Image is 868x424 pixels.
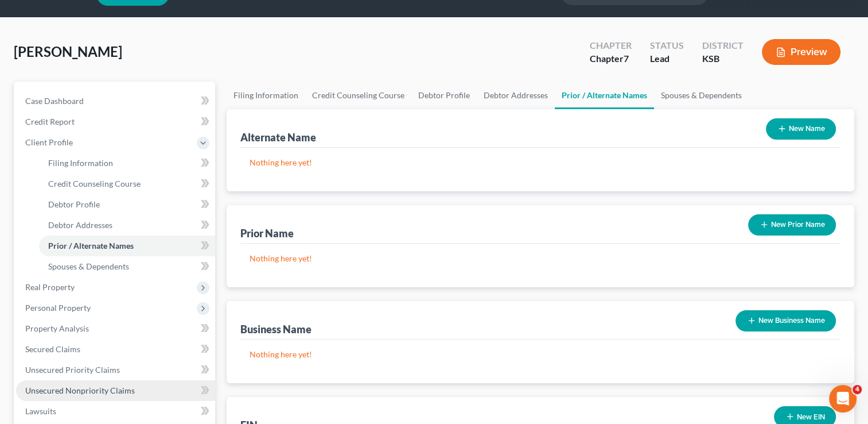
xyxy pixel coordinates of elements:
[25,386,135,395] span: Unsecured Nonpriority Claims
[39,236,215,256] a: Prior / Alternate Names
[25,365,120,375] span: Unsecured Priority Claims
[16,91,215,111] a: Case Dashboard
[735,310,836,332] button: New Business Name
[766,118,836,140] button: New Name
[305,82,411,109] a: Credit Counseling Course
[477,82,555,109] a: Debtor Addresses
[411,82,477,109] a: Debtor Profile
[48,261,129,271] span: Spouses & Dependents
[853,385,862,394] span: 4
[25,282,75,292] span: Real Property
[702,52,744,65] div: KSB
[39,194,215,215] a: Debtor Profile
[48,199,100,209] span: Debtor Profile
[240,130,316,144] div: Alternate Name
[48,241,134,250] span: Prior / Alternate Names
[25,96,84,106] span: Case Dashboard
[762,39,840,65] button: Preview
[16,360,215,380] a: Unsecured Priority Claims
[748,214,836,236] button: New Prior Name
[39,215,215,236] a: Debtor Addresses
[39,256,215,277] a: Spouses & Dependents
[16,339,215,360] a: Secured Claims
[16,111,215,132] a: Credit Report
[240,226,294,240] div: Prior Name
[16,401,215,422] a: Lawsuits
[250,253,831,264] p: Nothing here yet!
[25,303,91,313] span: Personal Property
[25,137,73,147] span: Client Profile
[624,53,629,64] span: 7
[25,344,80,354] span: Secured Claims
[25,117,75,126] span: Credit Report
[590,52,632,65] div: Chapter
[227,82,305,109] a: Filing Information
[48,158,113,168] span: Filing Information
[25,406,56,416] span: Lawsuits
[16,318,215,339] a: Property Analysis
[240,322,312,336] div: Business Name
[48,220,112,230] span: Debtor Addresses
[25,323,89,333] span: Property Analysis
[555,82,654,109] a: Prior / Alternate Names
[16,380,215,401] a: Unsecured Nonpriority Claims
[39,153,215,174] a: Filing Information
[250,157,831,168] p: Nothing here yet!
[39,174,215,194] a: Credit Counseling Course
[650,39,684,52] div: Status
[829,385,857,413] iframe: Intercom live chat
[654,82,749,109] a: Spouses & Dependents
[14,43,122,60] span: [PERSON_NAME]
[702,39,744,52] div: District
[48,179,141,188] span: Credit Counseling Course
[590,39,632,52] div: Chapter
[650,52,684,65] div: Lead
[250,349,831,360] p: Nothing here yet!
